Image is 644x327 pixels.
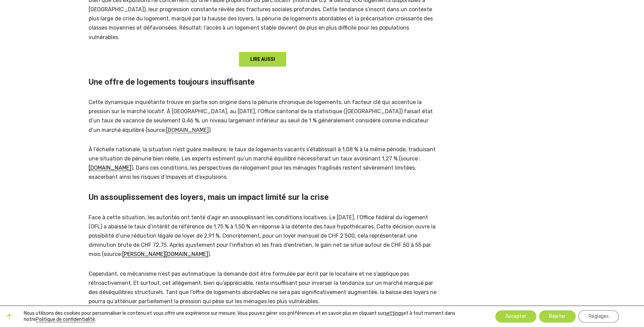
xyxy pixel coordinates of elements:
[385,310,403,316] button: settings
[89,165,131,171] a: [DOMAIN_NAME]
[24,310,475,323] p: Nous utilisons des cookies pour personnaliser le contenu et vous offrir une expérience sur mesure...
[578,310,619,323] button: Réglages
[89,98,437,135] p: Cette dynamique inquiétante trouve en partie son origine dans la pénurie chronique de logements, ...
[89,145,437,182] p: À l’échelle nationale, la situation n’est guère meilleure: le taux de logements vacants s’établis...
[89,192,437,203] h2: Un assouplissement des loyers, mais un impact limité sur la crise
[166,127,209,133] a: [DOMAIN_NAME]
[36,316,95,322] a: Politique de confidentialité
[89,269,437,306] p: Cependant, ce mécanisme n’est pas automatique: la demande doit être formulée par écrit par le loc...
[239,52,286,67] a: LIRE AUSSI
[495,310,536,323] button: Accepter
[89,77,437,87] h2: Une offre de logements toujours insuffisante
[89,213,437,259] p: Face à cette situation, les autorités ont tenté d’agir en assouplissant les conditions locatives....
[122,251,208,257] a: [PERSON_NAME][DOMAIN_NAME]
[539,310,576,323] button: Rejeter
